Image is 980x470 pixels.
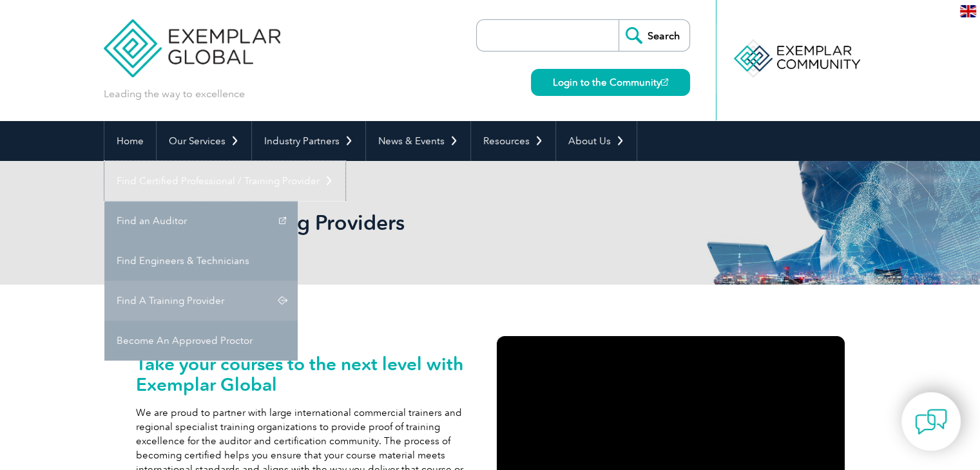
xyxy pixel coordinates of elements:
[104,121,156,161] a: Home
[104,87,245,101] p: Leading the way to excellence
[104,321,298,361] a: Become An Approved Proctor
[960,5,976,17] img: en
[471,121,555,161] a: Resources
[104,241,298,281] a: Find Engineers & Technicians
[661,79,668,86] img: open_square.png
[157,121,251,161] a: Our Services
[136,353,484,395] h2: Take your courses to the next level with Exemplar Global
[531,69,690,96] a: Login to the Community
[104,201,298,241] a: Find an Auditor
[366,121,470,161] a: News & Events
[619,20,689,51] input: Search
[104,281,298,321] a: Find A Training Provider
[915,406,947,438] img: contact-chat.png
[556,121,637,161] a: About Us
[104,212,645,233] h2: Programs for Training Providers
[104,161,345,201] a: Find Certified Professional / Training Provider
[252,121,365,161] a: Industry Partners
